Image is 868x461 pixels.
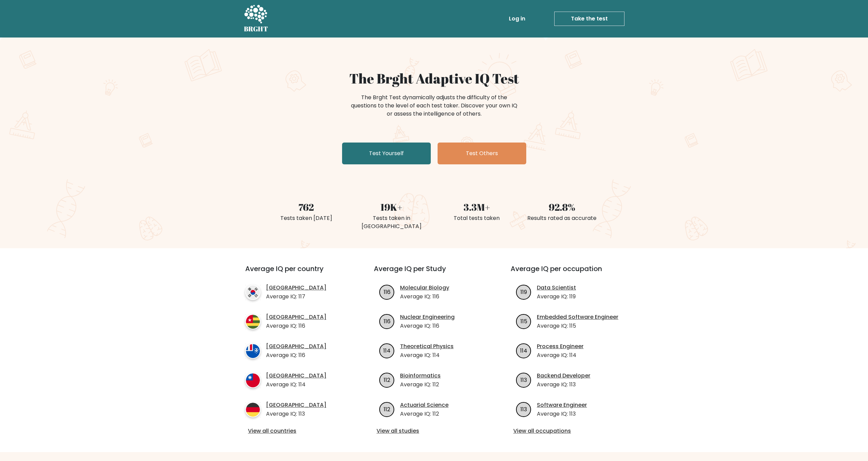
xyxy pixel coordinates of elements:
[438,143,526,164] a: Test Others
[520,288,527,296] text: 119
[537,410,587,418] p: Average IQ: 113
[266,322,326,330] p: Average IQ: 116
[266,410,326,418] p: Average IQ: 113
[438,200,515,214] div: 3.3M+
[438,214,515,222] div: Total tests taken
[513,427,628,435] a: View all occupations
[400,284,449,292] a: Molecular Biology
[400,372,441,380] a: Bioinformatics
[400,293,449,301] p: Average IQ: 116
[506,12,528,26] a: Log in
[353,200,430,214] div: 19K+
[524,214,601,222] div: Results rated as accurate
[537,342,584,351] a: Process Engineer
[245,285,261,300] img: country
[245,402,261,417] img: country
[245,343,261,359] img: country
[268,200,345,214] div: 762
[384,288,391,296] text: 116
[554,12,624,26] a: Take the test
[511,265,631,281] h3: Average IQ per occupation
[244,3,268,35] a: BRGHT
[537,313,618,321] a: Embedded Software Engineer
[266,313,326,321] a: [GEOGRAPHIC_DATA]
[537,322,618,330] p: Average IQ: 115
[384,376,390,384] text: 112
[266,342,326,351] a: [GEOGRAPHIC_DATA]
[537,381,590,389] p: Average IQ: 113
[520,405,527,413] text: 113
[537,351,584,359] p: Average IQ: 114
[266,372,326,380] a: [GEOGRAPHIC_DATA]
[383,346,391,354] text: 114
[268,70,601,87] h1: The Brght Adaptive IQ Test
[400,313,455,321] a: Nuclear Engineering
[266,381,326,389] p: Average IQ: 114
[520,317,527,325] text: 115
[266,293,326,301] p: Average IQ: 117
[400,401,448,409] a: Actuarial Science
[537,372,590,380] a: Backend Developer
[245,314,261,329] img: country
[353,214,430,230] div: Tests taken in [GEOGRAPHIC_DATA]
[400,351,454,359] p: Average IQ: 114
[384,317,391,325] text: 116
[384,405,390,413] text: 112
[266,401,326,409] a: [GEOGRAPHIC_DATA]
[349,93,519,118] div: The Brght Test dynamically adjusts the difficulty of the questions to the level of each test take...
[266,284,326,292] a: [GEOGRAPHIC_DATA]
[400,322,455,330] p: Average IQ: 116
[520,346,527,354] text: 114
[537,293,576,301] p: Average IQ: 119
[268,214,345,222] div: Tests taken [DATE]
[245,265,349,281] h3: Average IQ per country
[400,342,454,351] a: Theoretical Physics
[374,265,494,281] h3: Average IQ per Study
[524,200,601,214] div: 92.8%
[377,427,491,435] a: View all studies
[266,351,326,359] p: Average IQ: 116
[248,427,347,435] a: View all countries
[400,410,448,418] p: Average IQ: 112
[244,25,268,33] h5: BRGHT
[520,376,527,384] text: 113
[245,373,261,388] img: country
[400,381,441,389] p: Average IQ: 112
[342,143,431,164] a: Test Yourself
[537,284,576,292] a: Data Scientist
[537,401,587,409] a: Software Engineer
